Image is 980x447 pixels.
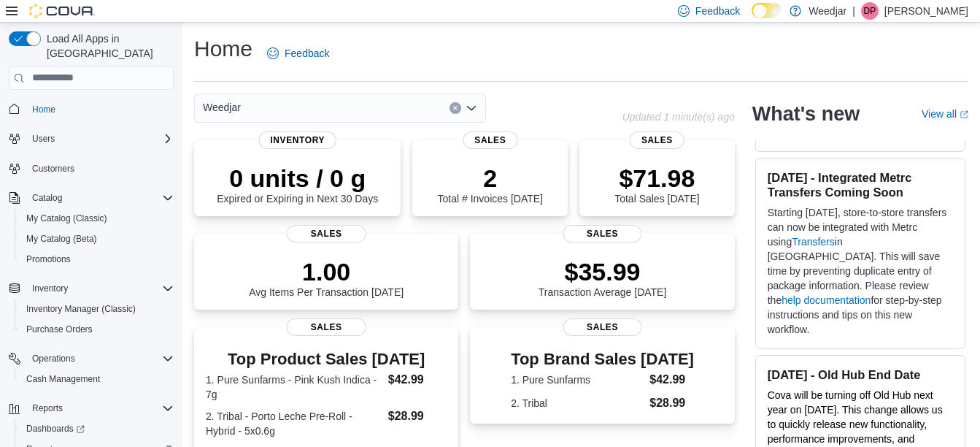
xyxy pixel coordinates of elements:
[388,371,447,389] dd: $42.99
[864,2,876,20] span: DP
[695,4,740,18] span: Feedback
[20,251,77,268] a: Promotions
[26,130,174,148] span: Users
[26,280,74,297] button: Inventory
[285,46,329,61] span: Feedback
[20,300,142,318] a: Inventory Manager (Classic)
[20,210,174,227] span: My Catalog (Classic)
[26,423,85,435] span: Dashboards
[630,131,684,149] span: Sales
[15,419,180,439] a: Dashboards
[450,102,461,114] button: Clear input
[206,372,382,402] dt: 1. Pure Sunfarms - Pink Kush Indica - 7g
[26,213,107,224] span: My Catalog (Classic)
[26,189,68,207] button: Catalog
[539,257,667,298] div: Transaction Average [DATE]
[884,2,968,20] p: [PERSON_NAME]
[438,164,543,205] div: Total # Invoices [DATE]
[206,351,447,368] h3: Top Product Sales [DATE]
[26,373,100,385] span: Cash Management
[217,164,378,193] p: 0 units / 0 g
[3,278,180,299] button: Inventory
[466,102,477,114] button: Open list of options
[26,253,71,265] span: Promotions
[15,369,180,389] button: Cash Management
[287,225,366,242] span: Sales
[511,351,694,368] h3: Top Brand Sales [DATE]
[3,158,180,179] button: Customers
[261,39,335,68] a: Feedback
[26,159,174,177] span: Customers
[3,188,180,208] button: Catalog
[511,372,644,387] dt: 1. Pure Sunfarms
[32,104,55,115] span: Home
[32,353,75,364] span: Operations
[20,420,174,438] span: Dashboards
[41,31,174,61] span: Load All Apps in [GEOGRAPHIC_DATA]
[614,164,699,193] p: $71.98
[32,133,55,145] span: Users
[20,230,174,248] span: My Catalog (Beta)
[32,402,63,414] span: Reports
[20,300,174,318] span: Inventory Manager (Classic)
[3,398,180,419] button: Reports
[463,131,517,149] span: Sales
[32,163,74,175] span: Customers
[563,225,642,242] span: Sales
[20,321,174,338] span: Purchase Orders
[26,350,81,367] button: Operations
[3,129,180,149] button: Users
[26,130,61,148] button: Users
[752,3,782,18] input: Dark Mode
[15,229,180,249] button: My Catalog (Beta)
[249,257,404,286] p: 1.00
[26,160,80,177] a: Customers
[861,2,879,20] div: Dora Pereira
[752,18,752,19] span: Dark Mode
[26,233,97,245] span: My Catalog (Beta)
[26,100,174,118] span: Home
[206,409,382,438] dt: 2. Tribal - Porto Leche Pre-Roll - Hybrid - 5x0.6g
[20,251,174,268] span: Promotions
[26,303,136,315] span: Inventory Manager (Classic)
[3,348,180,369] button: Operations
[649,394,694,412] dd: $28.99
[15,208,180,229] button: My Catalog (Classic)
[217,164,378,205] div: Expired or Expiring in Next 30 Days
[32,192,62,204] span: Catalog
[26,101,61,118] a: Home
[26,400,69,417] button: Reports
[258,131,336,149] span: Inventory
[792,236,835,248] a: Transfers
[15,319,180,340] button: Purchase Orders
[388,408,447,425] dd: $28.99
[26,280,174,297] span: Inventory
[29,4,95,18] img: Cova
[782,294,871,306] a: help documentation
[15,299,180,319] button: Inventory Manager (Classic)
[26,400,174,417] span: Reports
[249,257,404,298] div: Avg Items Per Transaction [DATE]
[203,99,241,116] span: Weedjar
[15,249,180,270] button: Promotions
[922,108,968,120] a: View allExternal link
[852,2,855,20] p: |
[26,324,93,335] span: Purchase Orders
[20,370,174,388] span: Cash Management
[768,367,953,382] h3: [DATE] - Old Hub End Date
[20,370,106,388] a: Cash Management
[194,34,252,64] h1: Home
[26,189,174,207] span: Catalog
[768,205,953,337] p: Starting [DATE], store-to-store transfers can now be integrated with Metrc using in [GEOGRAPHIC_D...
[438,164,543,193] p: 2
[768,170,953,199] h3: [DATE] - Integrated Metrc Transfers Coming Soon
[960,110,968,119] svg: External link
[32,283,68,294] span: Inventory
[287,318,366,336] span: Sales
[20,420,90,438] a: Dashboards
[563,318,642,336] span: Sales
[614,164,699,205] div: Total Sales [DATE]
[20,321,99,338] a: Purchase Orders
[511,396,644,410] dt: 2. Tribal
[20,210,113,227] a: My Catalog (Classic)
